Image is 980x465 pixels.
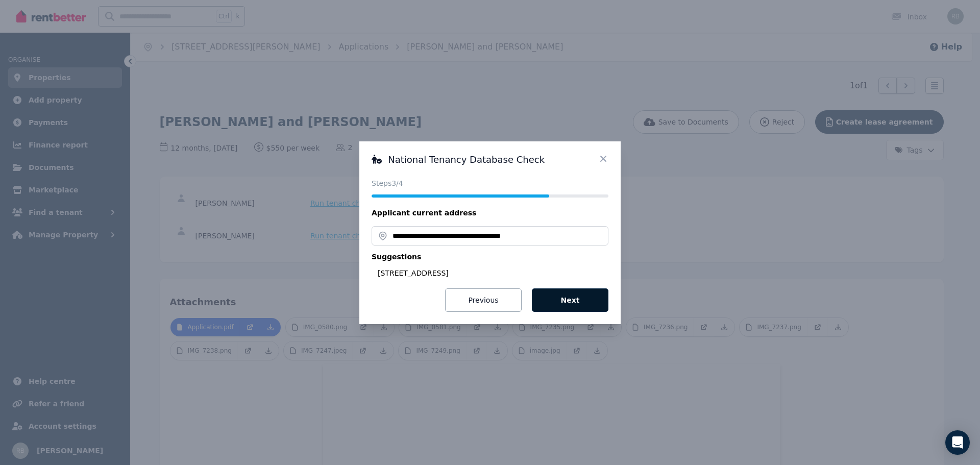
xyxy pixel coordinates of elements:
[372,252,608,262] p: Suggestions
[372,208,608,218] legend: Applicant current address
[945,430,970,455] div: Open Intercom Messenger
[372,154,608,166] h3: National Tenancy Database Check
[532,288,608,312] button: Next
[372,178,608,188] p: Steps 3 /4
[378,268,608,278] div: [STREET_ADDRESS]
[445,288,522,312] button: Previous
